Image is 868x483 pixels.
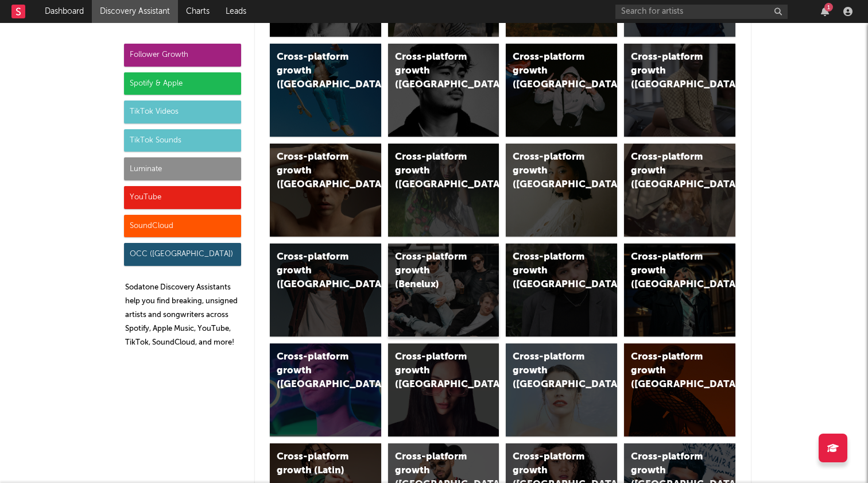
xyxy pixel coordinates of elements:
a: Cross-platform growth ([GEOGRAPHIC_DATA]) [624,343,735,436]
div: Cross-platform growth ([GEOGRAPHIC_DATA]) [513,150,591,192]
div: TikTok Sounds [124,129,241,152]
a: Cross-platform growth ([GEOGRAPHIC_DATA]) [506,343,617,436]
div: Cross-platform growth ([GEOGRAPHIC_DATA]) [631,350,709,392]
div: Cross-platform growth ([GEOGRAPHIC_DATA]) [277,51,355,92]
a: Cross-platform growth ([GEOGRAPHIC_DATA]) [624,44,735,137]
a: Cross-platform growth ([GEOGRAPHIC_DATA]) [624,244,735,337]
a: Cross-platform growth ([GEOGRAPHIC_DATA]) [624,144,735,237]
a: Cross-platform growth (Benelux) [388,244,499,337]
div: Cross-platform growth ([GEOGRAPHIC_DATA]) [513,250,591,292]
div: 1 [824,3,833,11]
button: 1 [821,7,829,16]
div: Cross-platform growth (Benelux) [395,250,473,292]
div: OCC ([GEOGRAPHIC_DATA]) [124,243,241,266]
p: Sodatone Discovery Assistants help you find breaking, unsigned artists and songwriters across Spo... [125,281,241,350]
div: Cross-platform growth ([GEOGRAPHIC_DATA]) [631,150,709,192]
a: Cross-platform growth ([GEOGRAPHIC_DATA]) [270,343,381,436]
div: Follower Growth [124,44,241,67]
div: Cross-platform growth (Latin) [277,450,355,478]
div: Cross-platform growth ([GEOGRAPHIC_DATA]) [395,51,473,92]
a: Cross-platform growth ([GEOGRAPHIC_DATA]) [270,44,381,137]
div: Spotify & Apple [124,72,241,95]
div: Cross-platform growth ([GEOGRAPHIC_DATA]) [631,51,709,92]
input: Search for artists [615,5,788,19]
div: Cross-platform growth ([GEOGRAPHIC_DATA]/GSA) [513,51,591,92]
div: SoundCloud [124,215,241,238]
a: Cross-platform growth ([GEOGRAPHIC_DATA]) [388,343,499,436]
div: Cross-platform growth ([GEOGRAPHIC_DATA]) [277,150,355,192]
div: Cross-platform growth ([GEOGRAPHIC_DATA]) [277,350,355,392]
div: Cross-platform growth ([GEOGRAPHIC_DATA]) [277,250,355,292]
a: Cross-platform growth ([GEOGRAPHIC_DATA]) [270,144,381,237]
div: YouTube [124,186,241,209]
div: Cross-platform growth ([GEOGRAPHIC_DATA]) [395,350,473,392]
div: Cross-platform growth ([GEOGRAPHIC_DATA]) [631,250,709,292]
a: Cross-platform growth ([GEOGRAPHIC_DATA]) [388,44,499,137]
a: Cross-platform growth ([GEOGRAPHIC_DATA]) [270,244,381,337]
div: Cross-platform growth ([GEOGRAPHIC_DATA]) [395,150,473,192]
div: Luminate [124,157,241,180]
a: Cross-platform growth ([GEOGRAPHIC_DATA]) [506,144,617,237]
div: TikTok Videos [124,101,241,123]
div: Cross-platform growth ([GEOGRAPHIC_DATA]) [513,350,591,392]
a: Cross-platform growth ([GEOGRAPHIC_DATA]/GSA) [506,44,617,137]
a: Cross-platform growth ([GEOGRAPHIC_DATA]) [506,244,617,337]
a: Cross-platform growth ([GEOGRAPHIC_DATA]) [388,144,499,237]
